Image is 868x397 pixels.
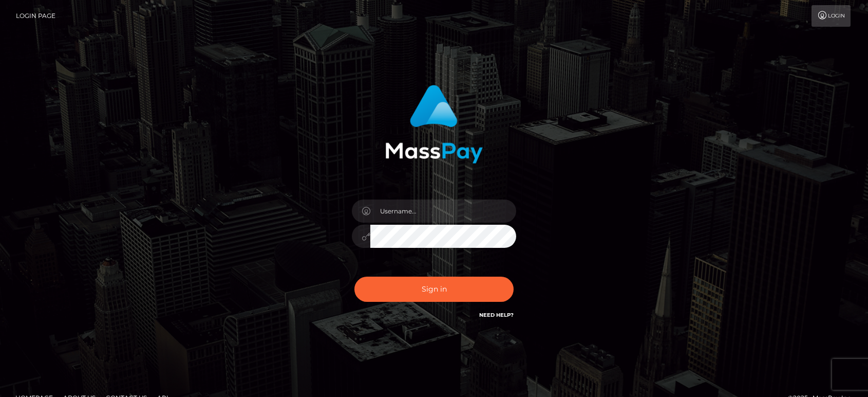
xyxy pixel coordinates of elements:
a: Login Page [16,5,55,27]
button: Sign in [354,277,514,302]
a: Login [812,5,851,27]
img: MassPay Login [385,85,483,164]
input: Username... [370,200,516,223]
a: Need Help? [479,312,514,318]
